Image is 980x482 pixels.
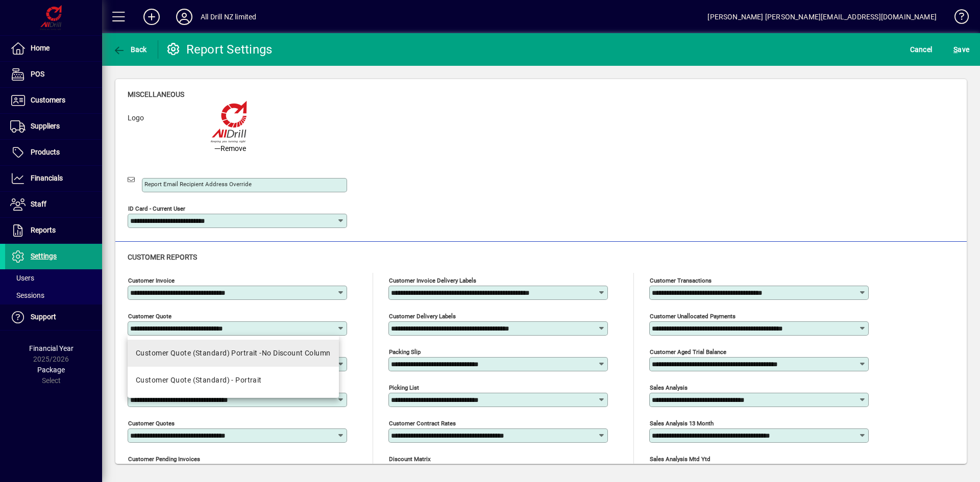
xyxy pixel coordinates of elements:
[5,140,102,165] a: Products
[953,45,958,54] span: S
[650,420,714,427] mat-label: Sales analysis 13 month
[5,166,102,191] a: Financials
[102,40,158,59] app-page-header-button: Back
[37,366,65,374] span: Package
[650,348,726,356] mat-label: Customer aged trial balance
[389,384,419,391] mat-label: Picking List
[135,8,168,26] button: Add
[168,8,201,26] button: Profile
[201,9,257,25] div: All Drill NZ limited
[5,62,102,87] a: POS
[5,305,102,330] a: Support
[953,41,969,58] span: ave
[10,291,44,299] span: Sessions
[650,277,712,284] mat-label: Customer transactions
[128,313,171,320] mat-label: Customer quote
[128,253,197,261] span: Customer reports
[5,218,102,243] a: Reports
[31,148,60,156] span: Products
[389,313,456,320] mat-label: Customer delivery labels
[29,344,73,352] span: Financial Year
[389,348,421,356] mat-label: Packing Slip
[951,40,972,59] button: Save
[650,313,736,320] mat-label: Customer unallocated payments
[214,143,246,154] span: Remove
[31,252,57,260] span: Settings
[389,420,456,427] mat-label: Customer Contract Rates
[947,2,967,35] a: Knowledge Base
[910,41,933,58] span: Cancel
[210,135,250,154] button: Remove
[5,114,102,139] a: Suppliers
[31,313,56,321] span: Support
[5,36,102,61] a: Home
[110,40,150,59] button: Back
[31,96,65,104] span: Customers
[136,348,331,359] div: Customer Quote (Standard) Portrait -No Discount Column
[908,40,935,59] button: Cancel
[128,277,175,284] mat-label: Customer invoice
[128,205,185,212] mat-label: ID Card - Current User
[144,181,252,188] mat-label: Report Email Recipient Address Override
[128,340,339,367] mat-option: Customer Quote (Standard) Portrait -No Discount Column
[128,420,175,427] mat-label: Customer quotes
[31,226,56,234] span: Reports
[31,200,46,208] span: Staff
[5,269,102,287] a: Users
[31,174,63,182] span: Financials
[31,70,44,78] span: POS
[31,44,50,52] span: Home
[113,45,147,54] span: Back
[128,455,200,463] mat-label: Customer pending invoices
[31,122,60,130] span: Suppliers
[650,455,710,463] mat-label: Sales analysis mtd ytd
[707,9,937,25] div: [PERSON_NAME] [PERSON_NAME][EMAIL_ADDRESS][DOMAIN_NAME]
[5,192,102,217] a: Staff
[650,384,688,391] mat-label: Sales analysis
[5,287,102,304] a: Sessions
[389,455,431,463] mat-label: Discount Matrix
[5,88,102,113] a: Customers
[128,90,184,98] span: Miscellaneous
[128,367,339,394] mat-option: Customer Quote (Standard) - Portrait
[389,277,476,284] mat-label: Customer invoice delivery labels
[166,41,273,58] div: Report Settings
[10,274,34,282] span: Users
[136,375,262,386] div: Customer Quote (Standard) - Portrait
[120,113,198,154] label: Logo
